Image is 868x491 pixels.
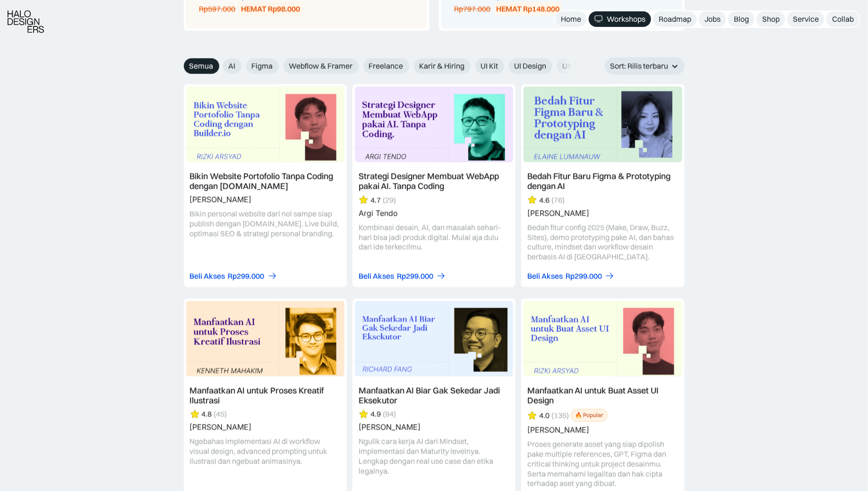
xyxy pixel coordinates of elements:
[190,271,277,281] a: Beli AksesRp299.000
[762,14,780,24] div: Shop
[793,14,819,24] div: Service
[605,57,685,75] div: Sort: Rilis terbaru
[555,11,587,27] a: Home
[527,271,615,281] a: Beli AksesRp299.000
[787,11,825,27] a: Service
[359,271,394,281] div: Beli Akses
[229,61,236,71] span: AI
[699,11,726,27] a: Jobs
[420,61,465,71] span: Karir & Hiring
[653,11,697,27] a: Roadmap
[589,11,651,27] a: Workshops
[832,14,854,24] div: Collab
[252,61,273,71] span: Figma
[184,58,576,74] form: Email Form
[228,271,265,281] div: Rp299.000
[241,4,301,14] div: HEMAT Rp98.000
[359,271,446,281] a: Beli AksesRp299.000
[455,4,491,14] div: Rp797.000
[566,271,602,281] div: Rp299.000
[190,271,225,281] div: Beli Akses
[527,271,563,281] div: Beli Akses
[610,61,669,71] div: Sort: Rilis terbaru
[563,61,598,71] span: UX Design
[497,4,560,14] div: HEMAT Rp148.000
[659,14,691,24] div: Roadmap
[289,61,353,71] span: Webflow & Framer
[481,61,498,71] span: UI Kit
[189,61,214,71] span: Semua
[369,61,404,71] span: Freelance
[734,14,749,24] div: Blog
[728,11,755,27] a: Blog
[561,14,581,24] div: Home
[826,11,859,27] a: Collab
[199,4,236,14] div: Rp597.000
[607,14,645,24] div: Workshops
[756,11,785,27] a: Shop
[515,61,547,71] span: UI Design
[397,271,433,281] div: Rp299.000
[705,14,721,24] div: Jobs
